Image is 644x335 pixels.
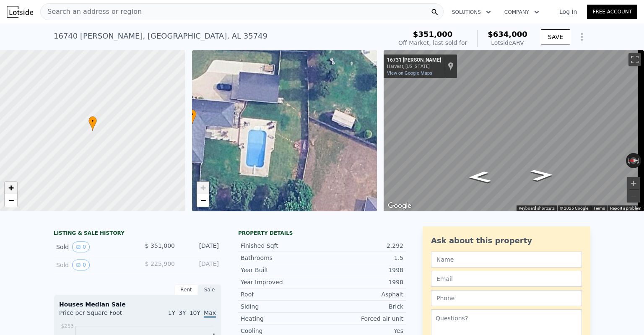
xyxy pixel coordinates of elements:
[56,242,131,252] div: Sold
[386,200,413,211] img: Google
[8,182,14,193] span: +
[41,7,142,17] span: Search an address or region
[541,29,570,44] button: SAVE
[241,254,322,262] div: Bathrooms
[5,194,17,207] a: Zoom out
[188,111,196,118] span: •
[61,323,74,329] tspan: $253
[322,266,403,274] div: 1998
[549,8,587,16] a: Log In
[54,30,267,42] div: 16740 [PERSON_NAME] , [GEOGRAPHIC_DATA] , AL 35749
[241,327,322,335] div: Cooling
[431,290,582,306] input: Phone
[431,252,582,267] input: Name
[322,314,403,323] div: Forced air unit
[398,39,467,47] div: Off Market, last sold for
[322,290,403,299] div: Asphalt
[413,30,453,39] span: $351,000
[387,64,441,69] div: Harvest, [US_STATE]
[238,230,406,236] div: Property details
[241,278,322,286] div: Year Improved
[8,195,14,205] span: −
[200,195,205,205] span: −
[168,309,175,316] span: 1Y
[519,205,555,211] button: Keyboard shortcuts
[174,284,198,295] div: Rent
[626,157,641,164] button: Reset the view
[431,271,582,287] input: Email
[445,5,498,20] button: Solutions
[560,206,588,210] span: © 2025 Google
[179,309,186,316] span: 3Y
[322,327,403,335] div: Yes
[574,29,590,45] button: Show Options
[322,242,403,250] div: 2,292
[587,5,637,19] a: Free Account
[72,242,90,252] button: View historical data
[7,6,33,18] img: Lotside
[387,57,441,64] div: 16731 [PERSON_NAME]
[241,266,322,274] div: Year Built
[59,300,216,309] div: Houses Median Sale
[56,260,131,270] div: Sold
[88,116,97,131] div: •
[188,109,196,124] div: •
[322,302,403,311] div: Brick
[182,260,219,270] div: [DATE]
[322,254,403,262] div: 1.5
[488,30,527,39] span: $634,000
[200,182,205,193] span: +
[626,153,631,168] button: Rotate counterclockwise
[431,235,582,247] div: Ask about this property
[241,302,322,311] div: Siding
[322,278,403,286] div: 1998
[59,309,138,322] div: Price per Square Foot
[384,50,644,211] div: Street View
[488,39,527,47] div: Lotside ARV
[198,284,221,295] div: Sale
[498,5,546,20] button: Company
[458,169,501,186] path: Go North, Sallie Ln
[88,117,97,125] span: •
[628,53,641,66] button: Toggle fullscreen view
[145,242,175,249] span: $ 351,000
[197,194,209,207] a: Zoom out
[241,242,322,250] div: Finished Sqft
[204,309,216,318] span: Max
[384,50,644,211] div: Map
[54,230,221,238] div: LISTING & SALE HISTORY
[72,260,90,270] button: View historical data
[197,182,209,194] a: Zoom in
[241,290,322,299] div: Roof
[627,190,640,203] button: Zoom out
[521,166,563,184] path: Go South, Sallie Ln
[627,177,640,190] button: Zoom in
[145,260,175,267] span: $ 225,900
[241,314,322,323] div: Heating
[593,206,605,210] a: Terms (opens in new tab)
[637,153,641,168] button: Rotate clockwise
[182,242,219,252] div: [DATE]
[5,182,17,194] a: Zoom in
[387,70,432,76] a: View on Google Maps
[448,62,454,71] a: Show location on map
[190,309,200,316] span: 10Y
[610,206,641,210] a: Report a problem
[386,200,413,211] a: Open this area in Google Maps (opens a new window)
